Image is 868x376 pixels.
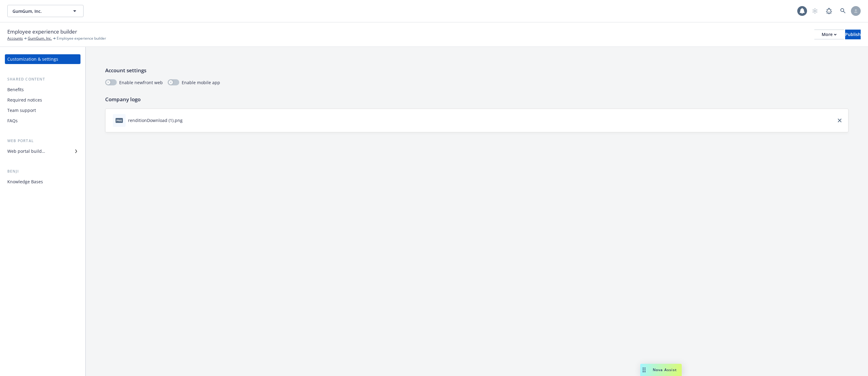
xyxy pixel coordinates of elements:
[640,364,682,376] button: Nova Assist
[5,54,80,64] a: Customization & settings
[7,36,23,41] a: Accounts
[182,79,220,86] span: Enable mobile app
[5,168,80,174] div: Benji
[845,30,861,39] div: Publish
[105,66,848,74] p: Account settings
[5,146,80,156] a: Web portal builder
[185,117,190,124] button: download file
[5,76,80,82] div: Shared content
[7,5,84,17] button: GumGum, Inc.
[836,117,843,124] a: close
[7,116,18,126] div: FAQs
[640,364,648,376] div: Drag to move
[57,36,106,41] span: Employee experience builder
[13,8,65,14] span: GumGum, Inc.
[5,116,80,126] a: FAQs
[809,5,821,17] a: Start snowing
[28,36,52,41] a: GumGum, Inc.
[5,85,80,95] a: Benefits
[823,5,835,17] a: Report a Bug
[5,95,80,105] a: Required notices
[105,95,848,103] p: Company logo
[116,118,123,123] span: png
[653,367,677,372] span: Nova Assist
[7,28,77,36] span: Employee experience builder
[7,54,58,64] div: Customization & settings
[5,106,80,115] a: Team support
[7,95,42,105] div: Required notices
[119,79,163,86] span: Enable newfront web
[7,85,24,95] div: Benefits
[7,106,36,115] div: Team support
[822,30,837,39] div: More
[845,30,861,39] button: Publish
[7,177,43,187] div: Knowledge Bases
[5,177,80,187] a: Knowledge Bases
[814,30,844,39] button: More
[837,5,849,17] a: Search
[128,117,183,124] div: renditionDownload (1).png
[7,146,45,156] div: Web portal builder
[5,138,80,144] div: Web portal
